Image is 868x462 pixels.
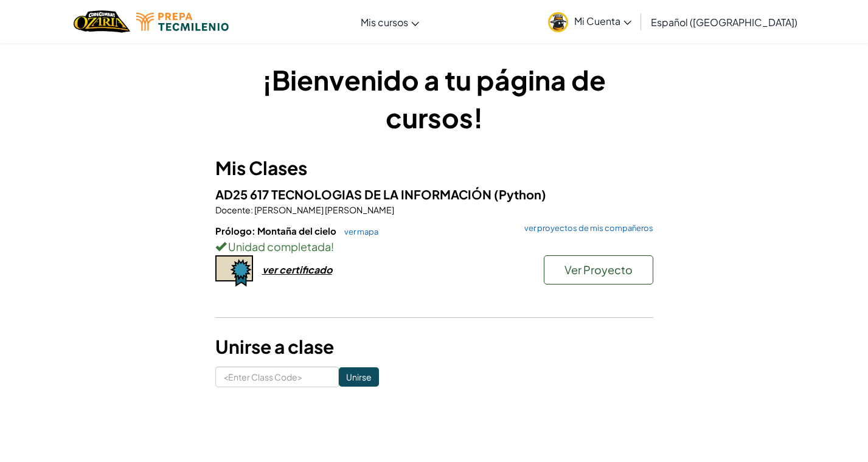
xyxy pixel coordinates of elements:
[262,263,332,276] div: ver certificado
[544,255,653,284] button: Ver Proyecto
[331,240,334,253] span: !
[564,263,633,277] span: Ver Proyecto
[215,61,653,136] h1: ¡Bienvenido a tu página de cursos!
[74,9,130,34] img: Home
[574,15,631,27] span: Mi Cuenta
[215,255,253,287] img: certificate-icon.png
[518,224,653,232] a: ver proyectos de mis compañeros
[548,12,568,32] img: avatar
[215,154,653,182] h3: Mis Clases
[74,9,130,34] a: Ozaria by CodeCombat logo
[215,225,338,236] span: Prólogo: Montaña del cielo
[253,204,394,215] span: [PERSON_NAME] [PERSON_NAME]
[338,227,378,236] a: ver mapa
[215,333,653,360] h3: Unirse a clase
[136,13,229,31] img: Tecmilenio logo
[355,5,425,38] a: Mis cursos
[542,2,637,41] a: Mi Cuenta
[494,187,546,202] span: (Python)
[361,16,408,29] span: Mis cursos
[339,367,379,387] input: Unirse
[651,16,797,29] span: Español ([GEOGRAPHIC_DATA])
[251,204,253,215] span: :
[645,5,804,38] a: Español ([GEOGRAPHIC_DATA])
[215,187,494,202] span: AD25 617 TECNOLOGIAS DE LA INFORMACIÓN
[215,204,251,215] span: Docente
[226,240,331,253] span: Unidad completada
[215,263,332,276] a: ver certificado
[215,367,339,387] input: <Enter Class Code>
